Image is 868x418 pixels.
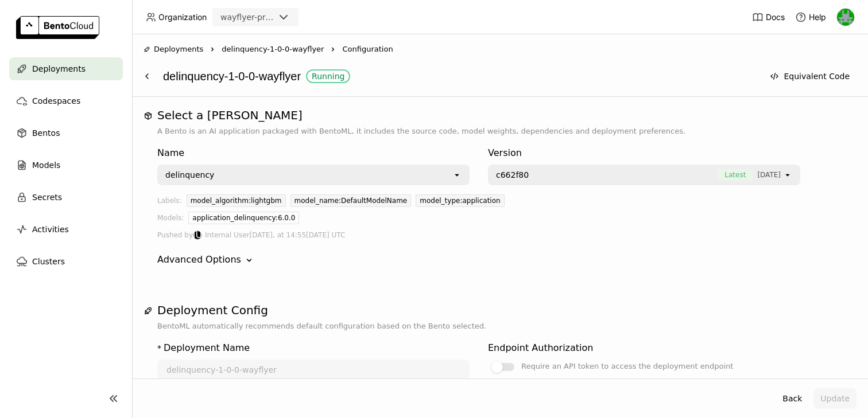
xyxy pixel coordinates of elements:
div: Deployment Name [164,341,250,355]
input: Selected wayflyer-prod. [276,12,277,24]
div: Pushed by [DATE], at 14:55[DATE] UTC [157,229,843,241]
p: A Bento is an AI application packaged with BentoML, it includes the source code, model weights, d... [157,126,843,137]
svg: open [452,170,462,179]
button: Equivalent Code [763,66,857,87]
span: Internal User [205,229,249,241]
div: Running [312,72,344,81]
div: Models: [157,212,184,229]
a: Models [9,154,123,177]
div: Name [157,146,470,160]
a: Docs [752,11,785,23]
a: Secrets [9,186,123,209]
div: Internal User [193,231,202,240]
h1: Select a [PERSON_NAME] [157,108,843,122]
div: Advanced Options [157,253,843,267]
a: Clusters [9,250,123,273]
div: model_algorithm:lightgbm [187,194,286,207]
div: Version [488,146,800,160]
a: Deployments [9,57,123,80]
span: Deployments [32,62,86,76]
svg: open [783,170,792,179]
button: Back [776,388,809,409]
div: delinquency-1-0-0-wayflyer [163,65,757,87]
h1: Deployment Config [157,303,843,317]
span: Deployments [154,44,203,55]
svg: Down [243,255,255,266]
a: Codespaces [9,89,123,112]
span: delinquency-1-0-0-wayflyer [222,44,324,55]
div: model_name:DefaultModelName [290,194,412,207]
span: c662f80 [496,169,529,181]
span: Docs [766,12,785,22]
img: logo [16,16,99,39]
img: Sean Hickey [837,9,854,26]
span: Organization [158,12,207,22]
span: Secrets [32,190,62,204]
div: application_delinquency:6.0.0 [188,212,299,224]
div: delinquency [165,169,214,181]
a: Activities [9,218,123,241]
span: [DATE] [757,169,781,181]
p: BentoML automatically recommends default configuration based on the Bento selected. [157,321,843,332]
div: Endpoint Authorization [488,341,593,355]
div: Help [795,11,826,23]
div: Require an API token to access the deployment endpoint [521,360,733,373]
svg: Right [208,45,217,54]
div: model_type:application [416,194,504,207]
div: Deployments [144,44,203,55]
div: IU [193,231,201,239]
div: wayflyer-prod [220,11,274,23]
div: Labels: [157,194,182,212]
span: Latest [718,169,753,181]
input: Selected [object Object]. [782,169,783,181]
span: Clusters [32,255,65,268]
span: Configuration [342,44,393,55]
span: Activities [32,222,69,236]
svg: Right [328,45,338,54]
span: Help [809,12,826,22]
span: Codespaces [32,94,80,108]
a: Bentos [9,122,123,144]
button: Update [813,388,857,409]
nav: Breadcrumbs navigation [144,44,857,55]
span: Models [32,158,60,172]
span: Bentos [32,126,60,140]
div: Advanced Options [157,253,241,267]
input: name of deployment (autogenerated if blank) [158,361,468,379]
